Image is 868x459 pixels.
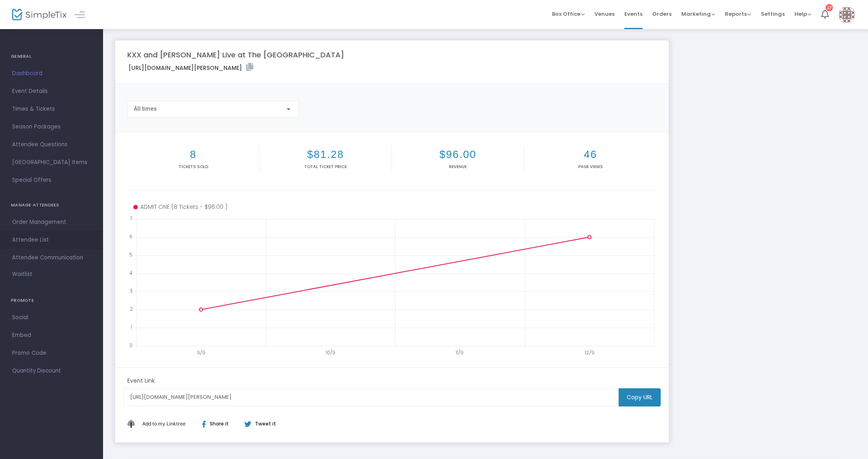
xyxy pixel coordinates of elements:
text: 1 [131,324,132,331]
h4: PROMOTE [11,293,92,309]
h2: 8 [129,148,257,161]
text: 3 [130,287,133,294]
m-panel-subtitle: Event Link [127,377,155,385]
h2: $81.28 [261,148,390,161]
h4: MANAGE ATTENDEES [11,197,92,213]
p: Page Views [526,164,655,170]
p: Tickets sold [129,164,257,170]
text: 11/9 [455,349,463,356]
text: 2 [130,305,133,312]
span: All times [134,105,157,112]
text: 5 [129,251,133,258]
span: Dashboard [12,68,91,79]
p: Total Ticket Price [261,164,390,170]
span: Help [794,10,811,18]
div: Tweet it [236,420,280,427]
m-button: Copy URL [619,388,661,406]
text: 0 [129,342,133,349]
text: 10/9 [325,349,335,356]
span: Promo Code [12,348,91,358]
text: 4 [129,269,133,276]
text: 6 [129,233,133,240]
span: [GEOGRAPHIC_DATA] Items [12,157,91,168]
text: 7 [130,215,132,222]
h4: GENERAL [11,48,92,65]
h2: $96.00 [394,148,522,161]
span: Social [12,312,91,323]
span: Events [624,4,643,24]
span: Marketing [681,10,715,18]
text: 9/9 [197,349,205,356]
span: Venues [594,4,615,24]
button: Add This to My Linktree [140,414,188,434]
span: Reports [725,10,751,18]
div: 17 [826,4,833,11]
p: Revenue [394,164,522,170]
span: Orders [652,4,672,24]
span: Attendee List [12,235,91,245]
span: Embed [12,330,91,341]
label: [URL][DOMAIN_NAME][PERSON_NAME] [129,63,253,72]
span: Order Management [12,217,91,227]
img: linktree [127,420,140,427]
span: Quantity Discount [12,366,91,376]
span: Special Offers [12,175,91,185]
span: Waitlist [12,270,32,278]
div: Share it [194,420,244,427]
span: Times & Tickets [12,104,91,114]
span: Event Details [12,86,91,97]
span: Attendee Communication [12,253,91,263]
h2: 46 [526,148,655,161]
span: Add to my Linktree [142,421,185,427]
m-panel-title: KXX and [PERSON_NAME] Live at The [GEOGRAPHIC_DATA] [127,49,344,60]
span: Attendee Questions [12,139,91,150]
span: Box Office [552,10,585,18]
span: Season Packages [12,122,91,132]
text: 12/9 [584,349,594,356]
span: Settings [761,4,785,24]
